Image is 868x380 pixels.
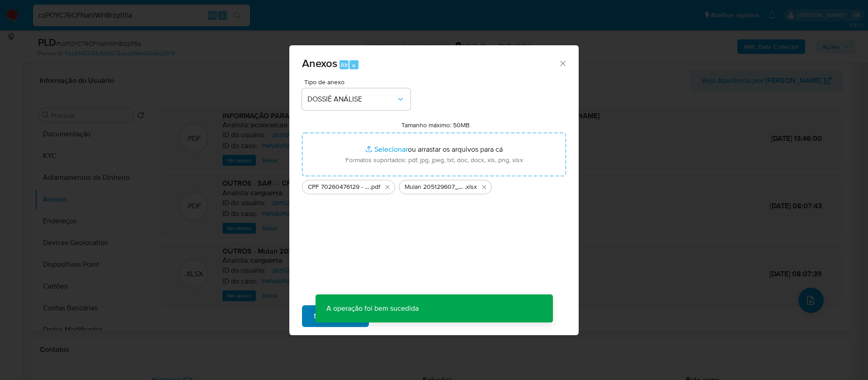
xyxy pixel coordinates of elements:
[307,95,396,104] span: DOSSIÊ ANÁLISE
[558,59,566,67] button: Fechar
[382,182,393,192] button: Excluir CPF 70260476129 - RAUL MORAES BARBOSA.pdf
[370,183,380,192] span: .pdf
[465,183,477,192] span: .xlsx
[405,183,465,192] span: Mulan 205129607_2025_09_02_16_19_24
[352,61,355,69] span: a
[314,306,357,326] span: Subir arquivo
[316,294,429,322] p: A operação foi bem sucedida
[401,121,470,129] label: Tamanho máximo: 50MB
[384,306,414,326] span: Cancelar
[340,61,348,69] span: Alt
[302,305,369,327] button: Subir arquivo
[479,182,490,192] button: Excluir Mulan 205129607_2025_09_02_16_19_24.xlsx
[304,79,413,85] span: Tipo de anexo
[302,55,337,71] span: Anexos
[302,176,566,194] ul: Arquivos selecionados
[308,183,370,192] span: CPF 70260476129 - [PERSON_NAME]
[302,88,410,110] button: DOSSIÊ ANÁLISE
